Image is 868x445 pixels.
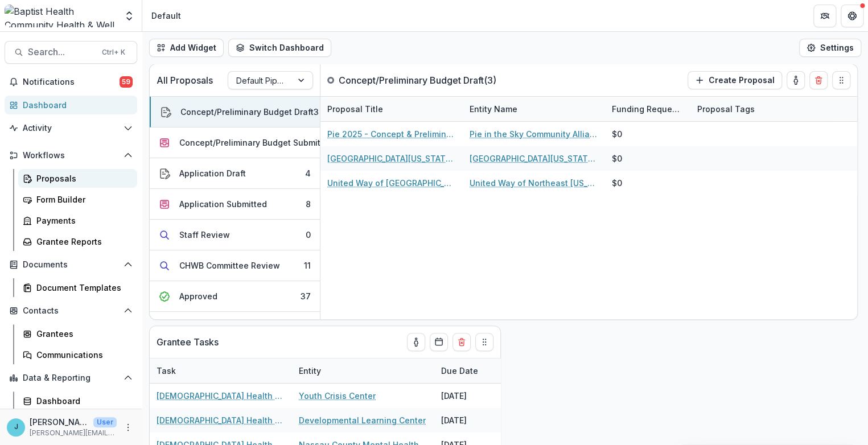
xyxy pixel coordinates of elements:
a: Document Templates [18,278,137,297]
div: Jennifer [14,423,18,431]
div: Concept/Preliminary Budget Submitted [179,137,334,149]
button: Search... [5,41,137,64]
div: Entity [292,359,434,383]
a: Proposals [18,169,137,188]
button: Open Documents [5,256,137,274]
a: Pie 2025 - Concept & Preliminary Budget Form [327,128,456,140]
div: Task [150,359,292,383]
div: Application Draft [179,167,246,179]
button: toggle-assigned-to-me [787,71,805,89]
span: 59 [120,76,133,88]
div: $0 [612,153,622,164]
div: Entity [292,365,328,377]
p: All Proposals [157,73,213,87]
a: Pie in the Sky Community Alliance [470,128,598,140]
span: Workflows [23,151,119,160]
a: [GEOGRAPHIC_DATA][US_STATE], Dept. of Health Disparities [470,153,598,164]
button: Switch Dashboard [228,39,331,57]
div: $0 [612,128,622,140]
button: Delete card [809,71,828,89]
div: Entity Name [463,103,524,115]
p: [PERSON_NAME] [30,416,89,428]
span: Activity [23,123,119,133]
button: Concept/Preliminary Budget Submitted0 [150,127,320,158]
span: Data & Reporting [23,373,119,383]
div: Due Date [434,365,485,377]
div: 8 [306,198,311,210]
button: CHWB Committee Review11 [150,250,320,281]
a: [DEMOGRAPHIC_DATA] Health Strategic Investment Impact Report 2 [157,390,285,402]
div: Grantee Reports [36,236,128,248]
div: Funding Requested [605,97,690,121]
div: [DATE] [434,384,520,408]
div: Proposal Tags [690,97,833,121]
button: Drag [475,333,493,351]
button: Application Submitted8 [150,189,320,220]
a: [GEOGRAPHIC_DATA][US_STATE], Dept. of Psychology - 2025 - Concept & Preliminary Budget Form [327,153,456,164]
button: Delete card [452,333,471,351]
div: Entity Name [463,97,605,121]
button: Application Draft4 [150,158,320,189]
button: Staff Review0 [150,220,320,250]
div: 37 [301,290,311,302]
div: Document Templates [36,282,128,294]
button: Add Widget [149,39,224,57]
div: Proposal Title [320,103,390,115]
a: United Way of [GEOGRAPHIC_DATA][US_STATE], Inc. - 2025 - Concept & Preliminary Budget Form [327,177,456,189]
img: Baptist Health Community Health & Well Being logo [5,5,117,27]
button: Calendar [430,333,448,351]
div: Concept/Preliminary Budget Draft [180,106,314,118]
a: Form Builder [18,190,137,209]
button: Open entity switcher [121,5,137,27]
button: Open Contacts [5,302,137,320]
div: 0 [306,229,311,241]
span: Search... [28,47,95,57]
p: Concept/Preliminary Budget Draft ( 3 ) [339,73,496,87]
div: 11 [304,259,311,271]
div: Ctrl + K [100,46,127,59]
div: Application Submitted [179,198,267,210]
div: Communications [36,349,128,361]
div: Proposal Tags [690,103,762,115]
p: Grantee Tasks [157,335,219,349]
div: 3 [314,106,319,118]
div: Default [151,10,181,22]
div: 4 [305,167,311,179]
span: Notifications [23,77,120,87]
button: Open Workflows [5,146,137,164]
div: Funding Requested [605,103,690,115]
button: Notifications59 [5,73,137,91]
button: Get Help [841,5,863,27]
button: Drag [832,71,850,89]
a: Grantees [18,324,137,343]
a: Dashboard [18,392,137,410]
span: Documents [23,260,119,270]
a: Communications [18,345,137,364]
button: Settings [799,39,861,57]
div: Staff Review [179,229,230,241]
a: [DEMOGRAPHIC_DATA] Health Strategic Investment Impact Report [157,414,285,426]
div: Approved [179,290,217,302]
div: Task [150,365,183,377]
div: Dashboard [23,99,128,111]
a: Developmental Learning Center [299,414,426,426]
a: Dashboard [5,96,137,114]
div: Due Date [434,359,520,383]
button: Create Proposal [688,71,782,89]
div: [DATE] [434,408,520,432]
button: Open Data & Reporting [5,369,137,387]
a: Youth Crisis Center [299,390,376,402]
div: $0 [612,177,622,189]
a: United Way of Northeast [US_STATE], Inc. [470,177,598,189]
div: Grantees [36,328,128,340]
div: Proposal Title [320,97,463,121]
button: toggle-assigned-to-me [407,333,425,351]
nav: breadcrumb [147,7,186,24]
div: CHWB Committee Review [179,259,280,271]
button: Concept/Preliminary Budget Draft3 [150,97,320,127]
button: Approved37 [150,281,320,312]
